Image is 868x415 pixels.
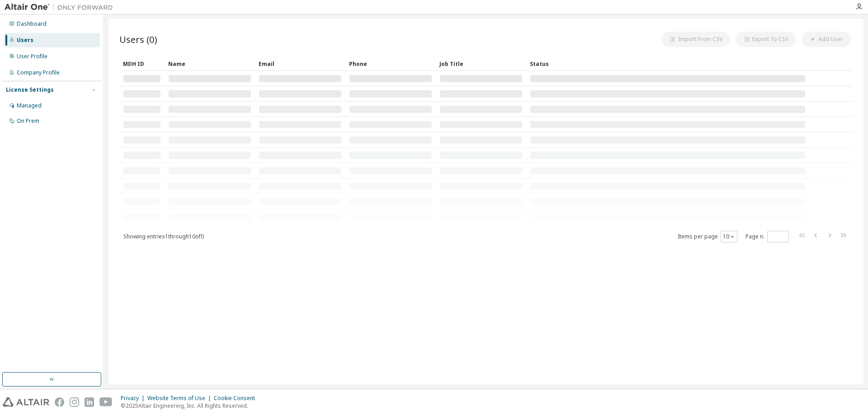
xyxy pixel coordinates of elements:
div: Privacy [121,395,147,402]
span: Page n. [745,231,789,242]
span: Users (0) [119,33,157,46]
span: Showing entries 1 through 10 of 0 [123,233,204,240]
div: User Profile [17,53,47,60]
img: linkedin.svg [85,397,94,407]
div: Job Title [439,56,523,71]
div: Email [259,56,342,71]
div: Phone [349,56,432,71]
button: Export To CSV [736,32,796,47]
div: Dashboard [17,20,47,28]
img: youtube.svg [99,397,113,407]
button: 10 [723,233,735,240]
img: altair_logo.svg [3,397,49,407]
div: Users [17,37,33,44]
div: Managed [17,102,42,109]
div: Cookie Consent [214,395,260,402]
div: Company Profile [17,69,60,76]
img: Altair One [5,3,118,12]
img: instagram.svg [70,397,79,407]
div: Status [530,56,806,71]
img: facebook.svg [55,397,64,407]
p: © 2025 Altair Engineering, Inc. All Rights Reserved. [121,402,260,410]
div: Name [168,56,251,71]
div: On Prem [17,117,39,125]
span: Items per page [678,231,737,242]
div: MDH ID [123,56,161,71]
button: Add User [802,32,851,47]
div: Website Terms of Use [147,395,214,402]
button: Import From CSV [661,32,730,47]
div: License Settings [6,86,54,93]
